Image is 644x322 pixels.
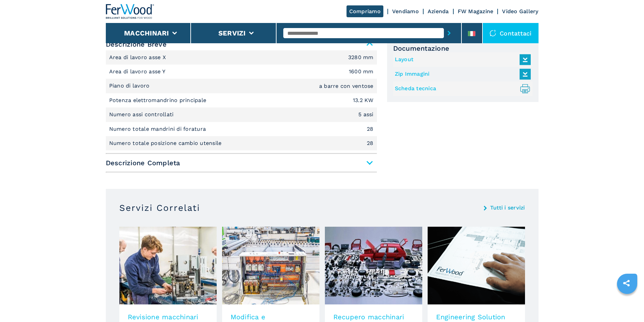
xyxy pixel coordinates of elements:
[222,227,319,304] img: image
[109,68,167,75] p: Area di lavoro asse Y
[109,97,208,104] p: Potenza elettromandrino principale
[395,83,527,94] a: Scheda tecnica
[483,23,539,43] div: Contattaci
[358,112,374,117] em: 5 assi
[109,54,168,61] p: Area di lavoro asse X
[353,98,374,103] em: 13.2 KW
[349,69,374,74] em: 1600 mm
[106,50,377,151] div: Descrizione Breve
[428,227,525,304] img: image
[106,157,377,169] span: Descrizione Completa
[395,69,527,80] a: Zip Immagini
[109,125,208,133] p: Numero totale mandrini di foratura
[490,30,496,36] img: Contattaci
[109,82,151,90] p: Piano di lavoro
[347,5,383,17] a: Compriamo
[395,54,527,65] a: Layout
[618,275,635,292] a: sharethis
[428,8,449,15] a: Azienda
[119,202,200,213] h3: Servizi Correlati
[319,83,374,89] em: a barre con ventose
[128,313,208,321] h3: Revisione macchinari
[119,227,217,304] img: image
[458,8,494,15] a: FW Magazine
[444,25,454,41] button: submit-button
[367,141,374,146] em: 28
[436,313,517,321] h3: Engineering Solution
[348,55,374,60] em: 3280 mm
[124,29,169,37] button: Macchinari
[392,8,419,15] a: Vendiamo
[109,111,175,118] p: Numero assi controllati
[333,313,414,321] h3: Recupero macchinari
[367,126,374,132] em: 28
[393,44,532,52] span: Documentazione
[502,8,538,15] a: Video Gallery
[106,4,154,19] img: Ferwood
[109,140,223,147] p: Numero totale posizione cambio utensile
[218,29,246,37] button: Servizi
[325,227,422,304] img: image
[490,205,525,210] a: Tutti i servizi
[615,292,639,317] iframe: Chat
[106,38,377,50] span: Descrizione Breve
